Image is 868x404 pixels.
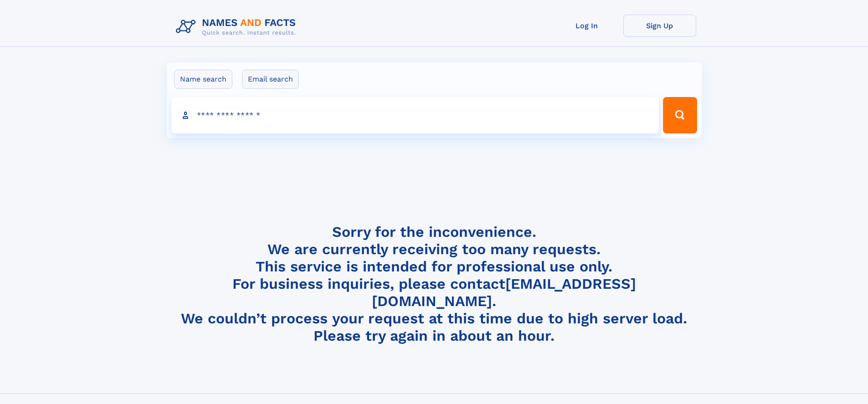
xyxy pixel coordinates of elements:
[174,70,232,89] label: Name search
[242,70,299,89] label: Email search
[372,275,636,310] a: [EMAIL_ADDRESS][DOMAIN_NAME]
[623,15,696,37] a: Sign Up
[172,223,696,345] h4: Sorry for the inconvenience. We are currently receiving too many requests. This service is intend...
[550,15,623,37] a: Log In
[171,97,659,133] input: search input
[663,97,697,133] button: Search Button
[172,15,303,39] img: Logo Names and Facts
